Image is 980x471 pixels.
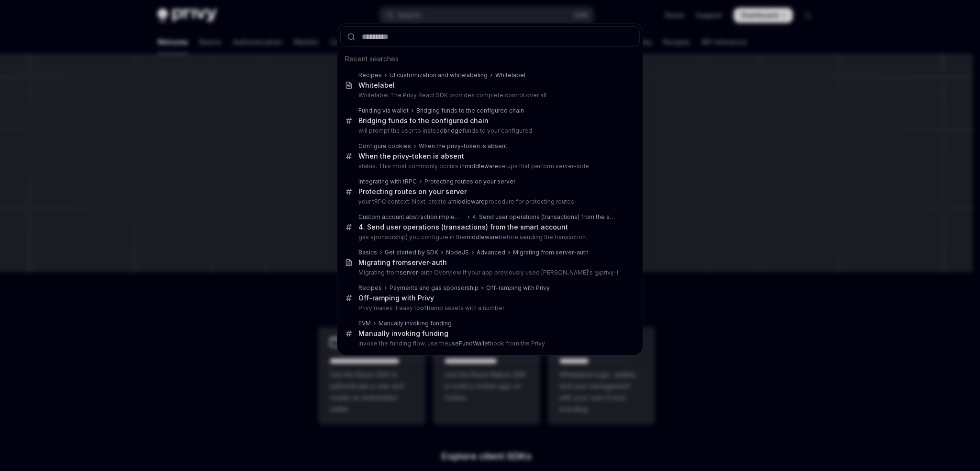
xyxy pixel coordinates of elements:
[385,249,438,256] div: Get started by SDK
[416,107,524,115] div: Bridging funds to the configured chain
[400,269,418,276] b: server
[448,340,490,347] b: useFundWallet
[358,127,620,135] p: will prompt the user to instead funds to your configured
[358,320,371,327] div: EVM
[379,320,452,327] div: Manually invoking funding
[486,284,550,292] div: Off-ramping with Privy
[420,304,429,311] b: off
[358,294,434,302] div: -ramping with Privy
[419,142,507,150] div: When the privy-token is absent
[358,294,369,302] b: Off
[424,178,515,185] div: Protecting routes on your server
[465,233,499,241] b: middleware
[358,249,377,256] div: Basics
[513,249,589,256] div: Migrating from server-auth
[358,223,568,231] div: 4. Send user operations (transactions) from the smart account
[358,81,395,90] div: label
[495,71,512,79] b: White
[446,249,469,256] div: NodeJS
[358,162,620,170] p: status. This most commonly occurs in setups that perform server-side
[358,329,448,338] div: Manually invoking funding
[358,269,620,276] p: Migrating from -auth Overview If your app previously used [PERSON_NAME]'s @privy-i
[358,258,447,267] div: Migrating from -auth
[390,284,479,292] div: Payments and gas sponsorship
[358,81,378,89] b: White
[451,198,485,205] b: middleware
[444,127,462,134] b: bridge
[358,187,467,196] div: Protecting routes on your server
[358,116,489,125] div: Bridging funds to the configured chain
[358,152,464,161] div: When the privy-token is absent
[477,249,505,256] div: Advanced
[358,340,620,347] p: invoke the funding flow, use the hook from the Privy
[358,71,382,79] div: Recipes
[472,213,620,221] div: 4. Send user operations (transactions) from the smart account
[358,284,382,292] div: Recipes
[358,107,409,115] div: Funding via wallet
[408,258,428,266] b: server
[358,142,411,150] div: Configure cookies
[358,304,620,312] p: Privy makes it easy to ramp assets with a number
[358,198,620,206] p: your tRPC context: Next, create a procedure for protecting routes:
[495,71,525,79] div: label
[465,162,498,170] b: middleware
[358,92,620,99] p: Whitelabel The Privy React SDK provides complete control over all
[358,233,620,241] p: gas sponsorship) you configure in the before sending the transaction.
[358,178,417,185] div: Integrating with tRPC
[358,213,465,221] div: Custom account abstraction implementation
[390,71,488,79] div: UI customization and whitelabeling
[345,54,399,64] span: Recent searches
